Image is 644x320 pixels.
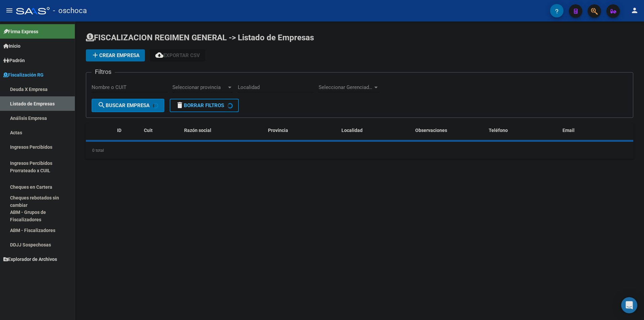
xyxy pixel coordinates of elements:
[621,297,637,313] div: Open Intercom Messenger
[91,51,99,59] mat-icon: add
[144,128,153,133] span: Cuit
[341,128,363,133] span: Localidad
[98,102,150,108] span: Buscar Empresa
[560,123,633,138] datatable-header-cell: Email
[3,57,25,64] span: Padrón
[86,142,633,159] div: 0 total
[339,123,412,138] datatable-header-cell: Localidad
[53,3,87,18] span: - oschoca
[631,6,639,14] mat-icon: person
[172,84,227,90] span: Seleccionar provincia
[114,123,141,138] datatable-header-cell: ID
[489,128,508,133] span: Teléfono
[141,123,181,138] datatable-header-cell: Cuit
[150,49,205,61] button: Exportar CSV
[319,84,373,90] span: Seleccionar Gerenciador
[92,67,115,77] h3: Filtros
[98,101,106,109] mat-icon: search
[268,128,288,133] span: Provincia
[91,52,140,58] span: Crear Empresa
[3,71,44,79] span: Fiscalización RG
[265,123,339,138] datatable-header-cell: Provincia
[155,52,200,58] span: Exportar CSV
[176,102,224,108] span: Borrar Filtros
[176,101,184,109] mat-icon: delete
[86,33,314,42] span: FISCALIZACION REGIMEN GENERAL -> Listado de Empresas
[181,123,265,138] datatable-header-cell: Razón social
[486,123,559,138] datatable-header-cell: Teléfono
[184,128,211,133] span: Razón social
[3,256,57,263] span: Explorador de Archivos
[562,128,575,133] span: Email
[413,123,486,138] datatable-header-cell: Observaciones
[3,42,20,50] span: Inicio
[3,28,38,35] span: Firma Express
[92,99,164,112] button: Buscar Empresa
[86,49,145,61] button: Crear Empresa
[415,128,447,133] span: Observaciones
[5,6,13,14] mat-icon: menu
[117,128,121,133] span: ID
[155,51,163,59] mat-icon: cloud_download
[170,99,239,112] button: Borrar Filtros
